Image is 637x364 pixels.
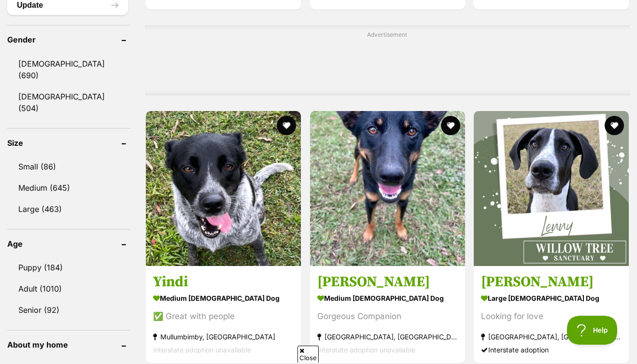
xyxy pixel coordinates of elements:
a: [PERSON_NAME] medium [DEMOGRAPHIC_DATA] Dog Gorgeous Companion [GEOGRAPHIC_DATA], [GEOGRAPHIC_DAT... [310,266,465,364]
button: favourite [440,116,460,135]
a: Senior (92) [7,300,130,320]
a: Small (86) [7,156,130,177]
header: Age [7,239,130,248]
strong: medium [DEMOGRAPHIC_DATA] Dog [153,291,294,305]
a: Yindi medium [DEMOGRAPHIC_DATA] Dog ✅ Great with people Mullumbimby, [GEOGRAPHIC_DATA] Interstate... [146,266,301,364]
div: Gorgeous Companion [317,310,458,323]
div: Looking for love [481,310,622,323]
span: Close [297,346,319,363]
a: [DEMOGRAPHIC_DATA] (690) [7,54,130,85]
header: Size [7,139,130,147]
img: Lenny - Great Dane Dog [474,111,629,266]
strong: Mullumbimby, [GEOGRAPHIC_DATA] [153,330,294,343]
header: Gender [7,35,130,44]
img: Bessie - Australian Kelpie Dog [310,111,465,266]
strong: large [DEMOGRAPHIC_DATA] Dog [481,291,622,305]
div: Interstate adoption [481,343,622,356]
h3: [PERSON_NAME] [317,273,458,291]
header: About my home [7,340,130,349]
a: Puppy (184) [7,257,130,278]
a: [DEMOGRAPHIC_DATA] (504) [7,86,130,118]
strong: [GEOGRAPHIC_DATA], [GEOGRAPHIC_DATA] [317,330,458,343]
a: Medium (645) [7,178,130,198]
button: favourite [277,116,296,135]
h3: [PERSON_NAME] [481,273,622,291]
a: [PERSON_NAME] large [DEMOGRAPHIC_DATA] Dog Looking for love [GEOGRAPHIC_DATA], [GEOGRAPHIC_DATA] ... [474,266,629,364]
button: favourite [605,116,624,135]
div: Advertisement [145,25,630,96]
span: Interstate adoption unavailable [153,346,251,354]
h3: Yindi [153,273,294,291]
a: Large (463) [7,199,130,219]
strong: [GEOGRAPHIC_DATA], [GEOGRAPHIC_DATA] [481,330,622,343]
a: Adult (1010) [7,279,130,299]
div: ✅ Great with people [153,310,294,323]
img: Yindi - Australian Cattle Dog [146,111,301,266]
iframe: Help Scout Beacon - Open [567,316,618,345]
span: Interstate adoption unavailable [317,346,415,354]
strong: medium [DEMOGRAPHIC_DATA] Dog [317,291,458,305]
